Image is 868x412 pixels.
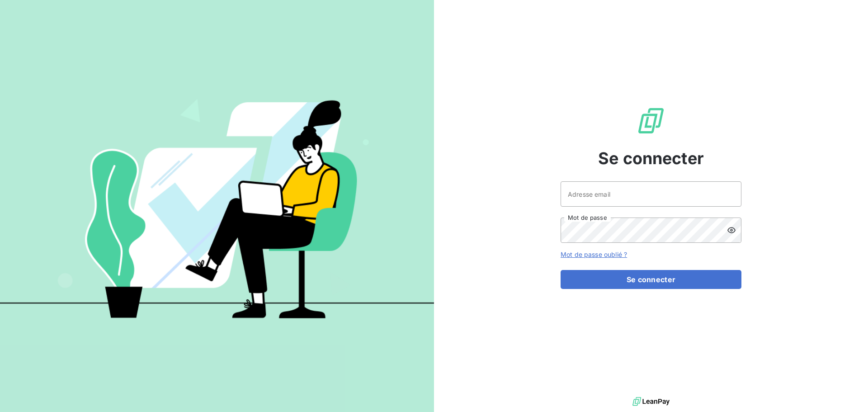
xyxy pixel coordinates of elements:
span: Se connecter [598,146,704,170]
img: logo [632,395,670,408]
a: Mot de passe oublié ? [561,251,627,258]
input: placeholder [561,181,741,207]
button: Se connecter [561,270,741,289]
img: Logo LeanPay [637,106,665,135]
